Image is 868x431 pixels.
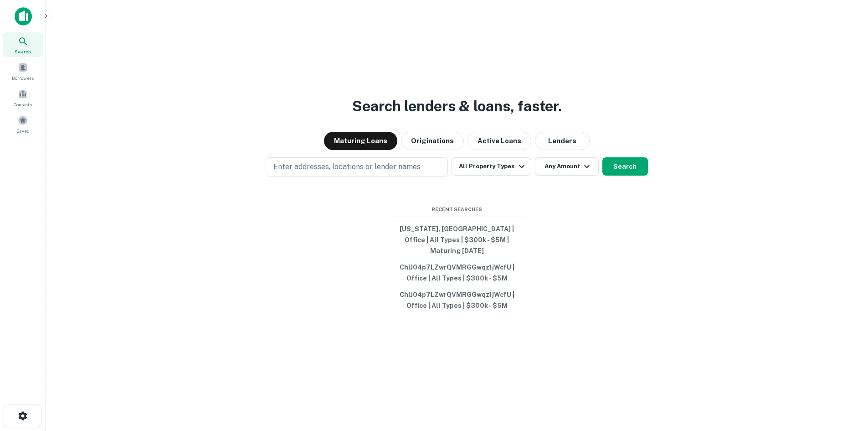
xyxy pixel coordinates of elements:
span: Search [15,48,31,55]
h3: Search lenders & loans, faster. [352,95,562,117]
a: Saved [3,112,43,136]
button: Enter addresses, locations or lender names [266,157,448,177]
button: Any Amount [535,157,599,176]
span: Saved [16,127,30,135]
img: capitalize-icon.png [15,7,32,26]
a: Contacts [3,85,43,110]
button: Maturing Loans [324,132,397,150]
span: Recent Searches [389,206,525,213]
button: Search [602,157,648,176]
button: ChIJ04p7LZwrQVMRGGwqz1jWcfU | Office | All Types | $300k - $5M [389,286,525,314]
button: [US_STATE], [GEOGRAPHIC_DATA] | Office | All Types | $300k - $5M | Maturing [DATE] [389,221,525,259]
button: Lenders [535,132,590,150]
button: Active Loans [467,132,531,150]
span: Borrowers [12,74,34,82]
p: Enter addresses, locations or lender names [273,161,421,172]
span: Contacts [14,101,32,108]
button: Originations [401,132,464,150]
button: All Property Types [452,157,531,176]
a: Search [3,32,43,57]
iframe: Chat Widget [822,358,868,402]
a: Borrowers [3,59,43,83]
button: ChIJ04p7LZwrQVMRGGwqz1jWcfU | Office | All Types | $300k - $5M [389,259,525,286]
